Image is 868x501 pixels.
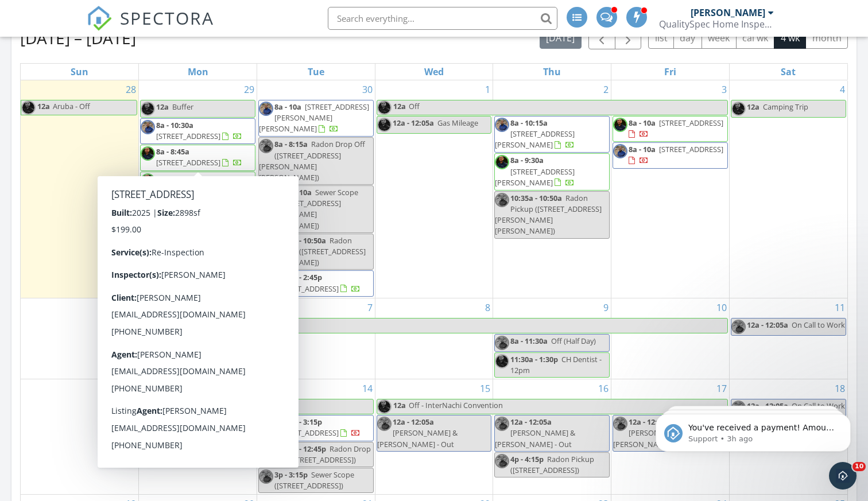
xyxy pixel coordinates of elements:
[156,146,189,157] span: 8a - 8:45a
[495,155,509,169] img: dsc_5291enhancednr.jpeg
[141,173,155,188] img: dsc_5291enhancednr.jpeg
[495,118,509,132] img: img_9745.jpeg
[736,26,775,49] button: cal wk
[629,144,656,154] span: 8a - 10a
[156,200,242,221] a: 11a - 12:30p [STREET_ADDRESS]
[510,417,552,427] span: 12a - 12:05a
[648,26,674,49] button: list
[393,100,406,115] span: 12a
[510,118,548,128] span: 8a - 10:15a
[274,444,326,454] span: 12:30p - 12:45p
[494,116,610,153] a: 8a - 10:15a [STREET_ADDRESS][PERSON_NAME]
[328,7,557,30] input: Search everything...
[242,80,257,99] a: Go to September 29, 2025
[141,399,155,414] img: dsc_5291enhancednr.jpeg
[21,298,139,379] td: Go to October 5, 2025
[375,298,493,379] td: Go to October 8, 2025
[259,235,273,250] img: img_9745.jpeg
[259,102,273,116] img: img_9745.jpeg
[494,153,610,191] a: 8a - 9:30a [STREET_ADDRESS][PERSON_NAME]
[613,428,693,449] span: [PERSON_NAME] & [PERSON_NAME] - Out
[393,399,406,414] span: 12a
[360,80,375,99] a: Go to September 30, 2025
[714,379,729,398] a: Go to October 17, 2025
[156,131,220,141] span: [STREET_ADDRESS]
[172,319,183,329] span: Off
[601,80,611,99] a: Go to October 2, 2025
[129,298,138,317] a: Go to October 5, 2025
[257,80,375,298] td: Go to September 30, 2025
[305,64,327,80] a: Tuesday
[393,118,434,128] span: 12a - 12:05a
[510,454,594,475] span: Radon Pickup ([STREET_ADDRESS])
[601,298,611,317] a: Go to October 9, 2025
[156,120,242,141] a: 8a - 10:30a [STREET_ADDRESS]
[495,428,575,449] span: [PERSON_NAME] & [PERSON_NAME] - Out
[838,80,847,99] a: Go to October 4, 2025
[377,399,392,414] img: dsc_5291enhancednr.jpeg
[377,100,392,115] img: dsc_5291enhancednr.jpeg
[495,155,575,187] a: 8a - 9:30a [STREET_ADDRESS][PERSON_NAME]
[659,144,723,154] span: [STREET_ADDRESS]
[613,142,728,168] a: 8a - 10a [STREET_ADDRESS]
[510,155,544,165] span: 8a - 9:30a
[613,118,627,132] img: dsc_5291enhancednr.jpeg
[140,118,255,144] a: 8a - 10:30a [STREET_ADDRESS]
[613,116,728,142] a: 8a - 10a [STREET_ADDRESS]
[495,417,509,431] img: img_9745.jpeg
[729,379,847,495] td: Go to October 18, 2025
[792,320,845,330] span: On Call to Work
[377,428,458,449] span: [PERSON_NAME] & [PERSON_NAME] - Out
[495,336,509,350] img: img_9745.jpeg
[615,26,642,49] button: Next
[832,298,847,317] a: Go to October 11, 2025
[242,379,257,398] a: Go to October 13, 2025
[629,118,723,139] a: 8a - 10a [STREET_ADDRESS]
[258,270,374,296] a: 10:45a - 2:45p [STREET_ADDRESS]
[729,298,847,379] td: Go to October 11, 2025
[120,6,214,30] span: SPECTORA
[495,166,575,188] span: [STREET_ADDRESS][PERSON_NAME]
[259,187,358,231] span: Sewer Scope ([STREET_ADDRESS][PERSON_NAME][PERSON_NAME])
[763,102,808,112] span: Camping Trip
[422,64,446,80] a: Wednesday
[774,26,806,49] button: 4 wk
[156,146,242,168] a: 8a - 8:45a [STREET_ADDRESS]
[258,415,374,441] a: 12:30p - 3:15p [STREET_ADDRESS]
[141,336,155,350] img: dsc_5291enhancednr.jpeg
[141,319,155,333] img: dsc_5291enhancednr.jpeg
[139,80,257,298] td: Go to September 29, 2025
[629,118,656,128] span: 8a - 10a
[551,336,596,346] span: Off (Half Day)
[123,379,138,398] a: Go to October 12, 2025
[156,347,220,357] span: [STREET_ADDRESS]
[510,354,558,364] span: 11:30a - 1:30p
[613,417,627,431] img: img_9745.jpeg
[493,80,611,298] td: Go to October 2, 2025
[409,400,503,410] span: Off - InterNachi Convention
[141,120,155,134] img: img_9745.jpeg
[68,64,91,80] a: Sunday
[274,235,326,246] span: 10:35a - 10:50a
[21,80,139,298] td: Go to September 28, 2025
[731,320,746,334] img: img_9745.jpeg
[141,146,155,161] img: dsc_5291enhancednr.jpeg
[478,379,493,398] a: Go to October 15, 2025
[156,102,169,112] span: 12a
[50,33,197,168] span: You've received a payment! Amount $430.00 Fee $12.13 Net $417.87 Transaction # pi_3SCM0VK7snlDGpR...
[141,102,155,116] img: dsc_5291enhancednr.jpeg
[691,7,765,18] div: [PERSON_NAME]
[483,298,493,317] a: Go to October 8, 2025
[832,379,847,398] a: Go to October 18, 2025
[185,64,211,80] a: Monday
[360,379,375,398] a: Go to October 14, 2025
[659,118,723,128] span: [STREET_ADDRESS]
[140,198,255,224] a: 11a - 12:30p [STREET_ADDRESS]
[729,80,847,298] td: Go to October 4, 2025
[393,417,434,427] span: 12a - 12:05a
[257,379,375,495] td: Go to October 14, 2025
[611,80,730,298] td: Go to October 3, 2025
[259,235,366,267] span: Radon Pickup ([STREET_ADDRESS][PERSON_NAME])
